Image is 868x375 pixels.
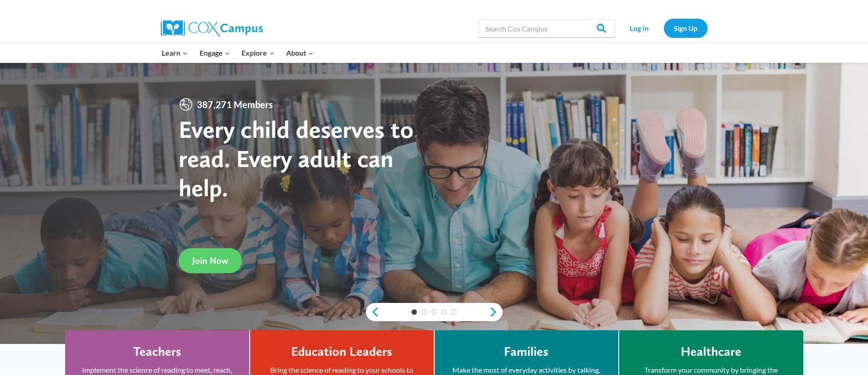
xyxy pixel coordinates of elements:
[179,115,414,202] strong: Every child deserves to read. Every adult can help.
[192,255,228,266] span: Join Now
[620,19,708,37] nav: Secondary Navigation
[162,47,188,59] span: Learn
[478,19,615,37] input: Search Cox Campus
[291,344,392,359] h4: Education Leaders
[156,43,319,62] nav: Primary Navigation
[133,344,181,359] h4: Teachers
[681,344,741,359] h4: Healthcare
[366,303,503,321] div: content slider buttons
[504,344,549,359] h4: Families
[241,47,274,59] span: Explore
[489,307,503,318] a: next
[193,97,277,112] span: 387,271 Members
[366,307,380,318] a: previous
[421,309,427,315] a: 2
[411,309,417,315] a: 1
[664,19,708,37] a: Sign Up
[451,309,457,315] a: 5
[161,20,263,36] img: Cox Campus
[200,47,230,59] span: Engage
[620,19,659,37] a: Log In
[286,47,313,59] span: About
[179,248,242,273] a: Join Now
[431,309,437,315] a: 3
[441,309,447,315] a: 4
